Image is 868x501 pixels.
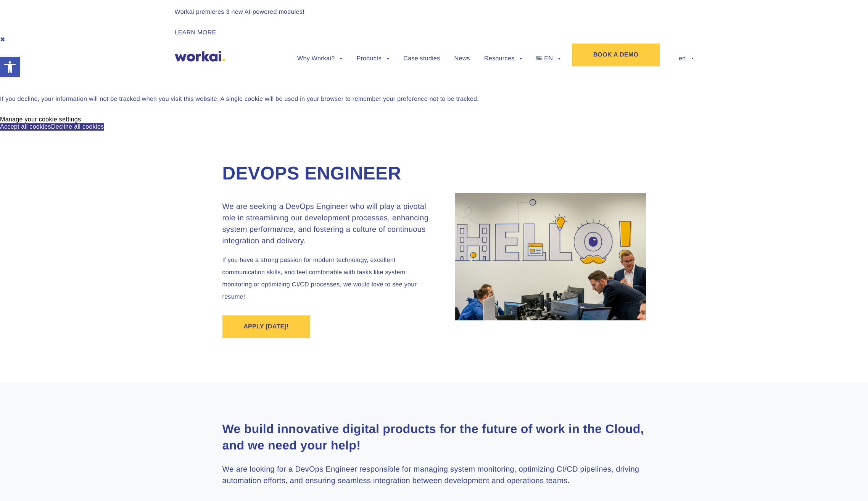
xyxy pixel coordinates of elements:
[454,56,470,62] a: News
[572,44,660,66] a: BOOK A DEMO
[51,123,104,130] button: Decline all cookies
[222,201,434,247] h3: We are seeking a DevOps Engineer who will play a pivotal role in streamlining our development pro...
[175,8,694,17] p: Workai premieres 3 new AI-powered modules!
[222,464,646,486] h3: We are looking for a DevOps Engineer responsible for managing system monitoring, optimizing CI/CD...
[222,254,434,303] p: If you have a strong passion for modern technology, excellent communication skills, and feel comf...
[222,315,310,338] a: APPLY [DATE]!
[297,56,342,62] a: Why Workai?
[484,56,522,62] a: Resources
[175,29,216,36] a: LEARN MORE
[356,56,389,62] a: Products
[222,162,434,186] h1: DevOps Engineer
[544,55,553,62] span: EN
[679,55,693,62] span: en
[222,421,646,454] h2: We build innovative digital products for the future of work in the Cloud, and we need your help!
[403,56,440,62] a: Case studies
